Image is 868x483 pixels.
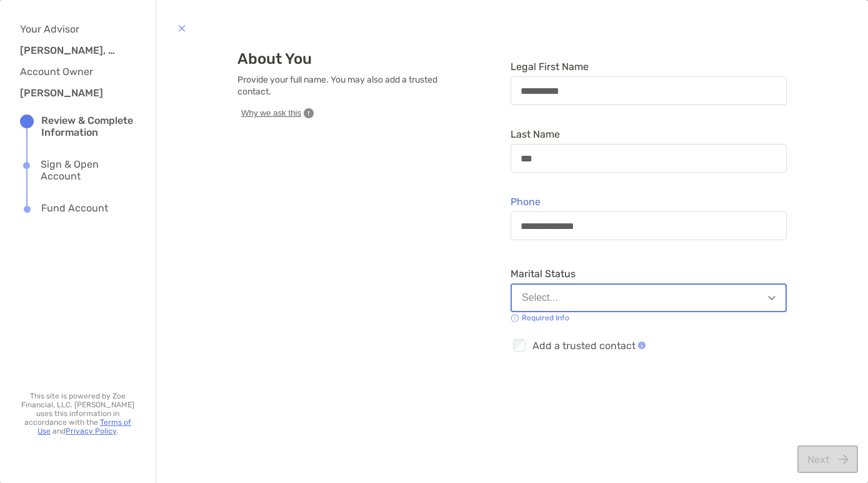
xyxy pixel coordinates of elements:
[37,418,131,435] a: Terms of Use
[41,114,136,138] div: Review & Complete Information
[511,86,786,96] input: Legal First Name
[511,61,787,73] span: Legal First Name
[511,128,787,140] span: Last Name
[241,108,301,119] span: Why we ask this
[41,202,108,216] div: Fund Account
[511,153,786,164] input: Last Name
[768,296,776,300] img: Open dropdown arrow
[20,87,120,99] h3: [PERSON_NAME]
[20,44,120,56] h3: [PERSON_NAME], CFP AIF
[638,342,646,349] img: Add a trusted contact
[41,158,136,182] div: Sign & Open Account
[532,340,646,352] span: Add a trusted contact
[511,313,569,322] div: Required Info
[511,221,786,231] input: Phone
[511,196,787,208] span: Phone
[237,74,450,98] p: Provide your full name. You may also add a trusted contact.
[237,107,317,119] button: Why we ask this
[511,283,787,312] button: Select...
[511,314,519,322] img: info icon
[20,392,136,435] p: This site is powered by Zoe Financial, LLC. [PERSON_NAME] uses this information in accordance wit...
[511,268,787,280] span: Marital Status
[20,66,126,78] h4: Account Owner
[178,21,186,36] img: button icon
[522,292,558,303] div: Select...
[66,427,116,435] a: Privacy Policy
[20,23,126,35] h4: Your Advisor
[237,50,450,68] h3: About You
